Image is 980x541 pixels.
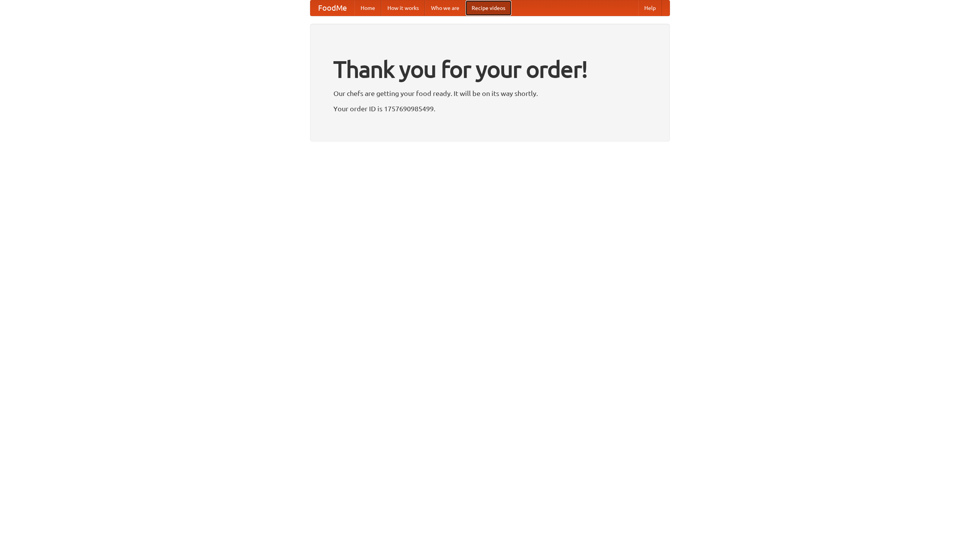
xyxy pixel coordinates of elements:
p: Our chefs are getting your food ready. It will be on its way shortly. [333,88,647,99]
h1: Thank you for your order! [333,51,647,88]
a: Help [638,0,662,16]
p: Your order ID is 1757690985499. [333,103,647,114]
a: Who we are [425,0,465,16]
a: FoodMe [310,0,354,16]
a: Home [354,0,381,16]
a: How it works [381,0,425,16]
a: Recipe videos [465,0,511,16]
